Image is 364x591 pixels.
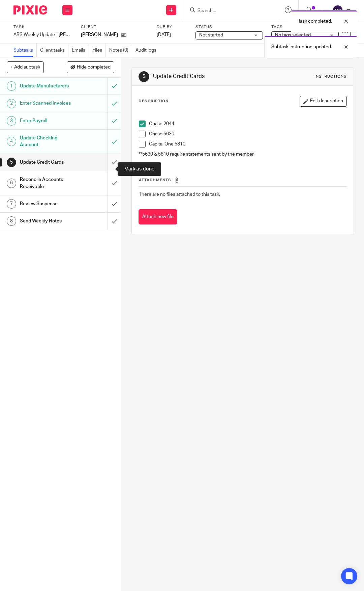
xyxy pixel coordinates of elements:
h1: Update Credit Cards [20,157,74,167]
p: Description [139,99,169,104]
div: 5 [7,158,16,167]
p: Capital One 5810 [149,141,346,147]
a: Audit logs [135,44,160,57]
div: 5 [139,71,149,82]
div: 2 [7,99,16,108]
p: Chase 5630 [149,131,346,137]
p: **5630 & 5810 require statements sent by the member. [139,151,346,158]
h1: Update Checking Account [20,133,74,150]
p: Chase 2044 [149,120,346,127]
span: [DATE] [157,32,171,37]
h1: Send Weekly Notes [20,216,74,226]
h1: Update Manufacturers [20,81,74,91]
a: Notes (0) [109,44,132,57]
p: Task completed. [298,18,332,25]
h1: Enter Payroll [20,116,74,126]
p: [PERSON_NAME] [81,31,118,38]
img: svg%3E [332,5,343,16]
div: 7 [7,199,16,209]
div: 1 [7,81,16,91]
div: Instructions [314,74,347,79]
a: Emails [72,44,89,57]
h1: Update Credit Cards [153,73,257,80]
h1: Review Suspense [20,199,74,209]
label: Due by [157,24,187,30]
span: Attachments [139,178,171,182]
span: Hide completed [77,65,111,70]
a: Files [92,44,106,57]
button: Edit description [300,96,347,107]
div: 6 [7,179,16,188]
h1: Reconcile Accounts Receivable [20,174,74,192]
span: There are no files attached to this task. [139,192,220,197]
h1: Enter Scanned Invoices [20,98,74,108]
p: Subtask instruction updated. [271,44,332,50]
div: 8 [7,216,16,226]
div: 4 [7,137,16,146]
button: + Add subtask [7,61,44,73]
div: ABS Weekly Update - [PERSON_NAME] [13,31,72,38]
a: Subtasks [13,44,37,57]
label: Client [81,24,148,30]
div: ABS Weekly Update - Cahill [13,31,72,38]
button: Hide completed [67,61,114,73]
button: Attach new file [139,209,177,224]
img: Pixie [13,5,47,15]
a: Client tasks [40,44,68,57]
label: Task [13,24,72,30]
div: 3 [7,116,16,126]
